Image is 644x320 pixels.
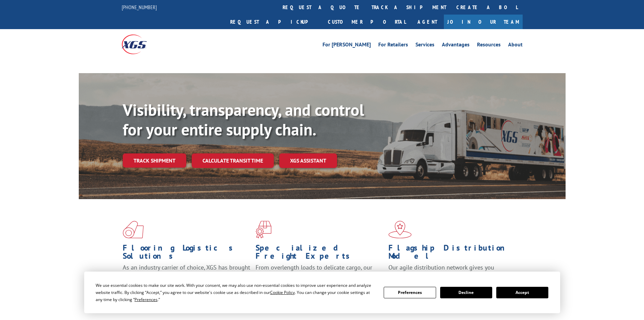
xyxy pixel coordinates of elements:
a: XGS ASSISTANT [279,153,337,168]
span: As an industry carrier of choice, XGS has brought innovation and dedication to flooring logistics... [123,263,250,287]
a: Services [415,42,434,49]
img: xgs-icon-flagship-distribution-model-red [388,221,412,238]
img: xgs-icon-total-supply-chain-intelligence-red [123,221,144,238]
p: From overlength loads to delicate cargo, our experienced staff knows the best way to move your fr... [256,263,383,294]
button: Decline [440,287,492,298]
b: Visibility, transparency, and control for your entire supply chain. [123,99,364,140]
div: We use essential cookies to make our site work. With your consent, we may also use non-essential ... [96,282,376,303]
button: Accept [496,287,548,298]
span: Cookie Policy [270,290,295,295]
a: Join Our Team [444,15,523,29]
a: For Retailers [378,42,408,49]
div: Cookie Consent Prompt [84,272,560,313]
span: Preferences [135,297,158,302]
span: Our agile distribution network gives you nationwide inventory management on demand. [388,263,513,279]
button: Preferences [384,287,436,298]
a: Request a pickup [225,15,323,29]
h1: Flooring Logistics Solutions [123,244,251,263]
a: About [508,42,523,49]
a: Track shipment [123,153,186,168]
a: [PHONE_NUMBER] [122,4,157,10]
h1: Specialized Freight Experts [256,244,383,263]
h1: Flagship Distribution Model [388,244,516,263]
img: xgs-icon-focused-on-flooring-red [256,221,271,238]
a: Agent [411,15,444,29]
a: For [PERSON_NAME] [323,42,371,49]
a: Calculate transit time [192,153,274,168]
a: Customer Portal [323,15,411,29]
a: Advantages [442,42,470,49]
a: Resources [477,42,501,49]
